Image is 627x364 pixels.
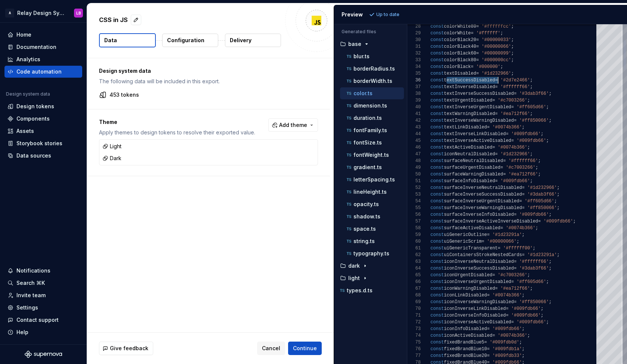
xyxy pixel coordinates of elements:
span: '#2d7e2466' [500,78,530,83]
button: color.ts [340,89,404,97]
a: Documentation [4,41,82,53]
div: 56 [407,211,421,218]
span: const [430,37,444,43]
p: Configuration [167,37,204,44]
span: ; [511,44,514,49]
span: = [514,91,516,96]
span: = [503,158,506,164]
button: Continue [288,342,322,355]
span: uiGenericOutline [444,232,487,237]
span: const [430,51,444,56]
span: const [430,239,444,244]
svg: Supernova Logo [25,351,62,358]
p: lineHeight.ts [353,189,387,195]
span: textActiveDisabled [444,145,492,150]
p: dark [348,263,360,269]
a: Design tokens [4,100,82,112]
span: ; [573,219,576,224]
a: Components [4,113,82,125]
p: duration.ts [353,115,382,121]
div: 47 [407,151,421,158]
span: const [430,105,444,110]
span: ; [530,152,532,157]
span: '#ff605d66' [525,199,554,204]
div: Invite team [16,292,46,299]
div: Home [16,31,31,38]
div: 48 [407,158,421,164]
div: 59 [407,231,421,238]
div: Assets [16,127,34,135]
p: 453 tokens [109,91,139,99]
button: lineHeight.ts [340,188,404,196]
div: Design system data [6,91,50,97]
div: Settings [16,304,38,311]
span: ; [557,185,559,190]
div: A [5,9,14,18]
span: = [495,111,498,116]
button: letterSpacing.ts [340,175,404,184]
span: '#ea712f66' [509,172,538,177]
div: 40 [407,104,421,111]
div: 38 [407,90,421,97]
button: borderWidth.ts [340,77,404,85]
span: '#1d232966' [482,71,511,76]
span: '#009fdb66' [543,219,573,224]
div: 50 [407,171,421,178]
span: textInverseSuccessDisabled [444,91,514,96]
span: colorBlack [444,64,471,69]
span: colorBlack40 [444,44,476,49]
span: '#c7003266' [498,98,527,103]
span: '#ffffffcc' [482,24,511,29]
button: string.ts [340,237,404,245]
span: uiGenericScrim [444,239,482,244]
span: colorBlack60 [444,51,476,56]
p: space.ts [353,226,376,232]
div: 35 [407,70,421,77]
div: Documentation [16,43,56,51]
button: Contact support [4,314,82,326]
span: const [430,172,444,177]
span: Cancel [262,345,280,352]
span: = [503,172,506,177]
span: = [522,185,525,190]
div: Code automation [16,68,62,75]
span: surfaceInverseNeutralDisabled [444,185,522,190]
span: colorWhite80 [444,24,476,29]
button: space.ts [340,225,404,233]
span: '#0074b366' [498,145,527,150]
div: 55 [407,205,421,211]
button: Search ⌘K [4,277,82,289]
button: dimension.ts [340,102,404,110]
p: gradient.ts [353,164,382,170]
div: 45 [407,137,421,144]
span: '#009fdb66' [500,178,530,184]
span: = [487,125,489,130]
button: Configuration [162,34,218,47]
div: Light [102,143,121,150]
p: blur.ts [353,53,370,59]
span: = [492,98,495,103]
button: gradient.ts [340,163,404,171]
span: const [430,225,444,231]
div: 51 [407,178,421,184]
span: const [430,152,444,157]
p: color.ts [353,90,373,96]
button: dark [337,262,404,270]
span: textInverseLinkDisabled [444,131,506,137]
span: const [430,98,444,103]
span: ; [549,212,552,217]
div: 53 [407,191,421,198]
span: = [476,71,479,76]
span: ; [557,205,559,211]
span: const [430,145,444,150]
span: const [430,118,444,123]
span: = [495,78,498,83]
span: = [500,225,503,231]
span: ; [546,105,549,110]
p: typography.ts [353,251,389,256]
button: opacity.ts [340,200,404,208]
span: const [430,232,444,237]
span: textInverseUrgentDisabled [444,105,511,110]
div: Dark [102,155,121,162]
span: ; [530,178,532,184]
